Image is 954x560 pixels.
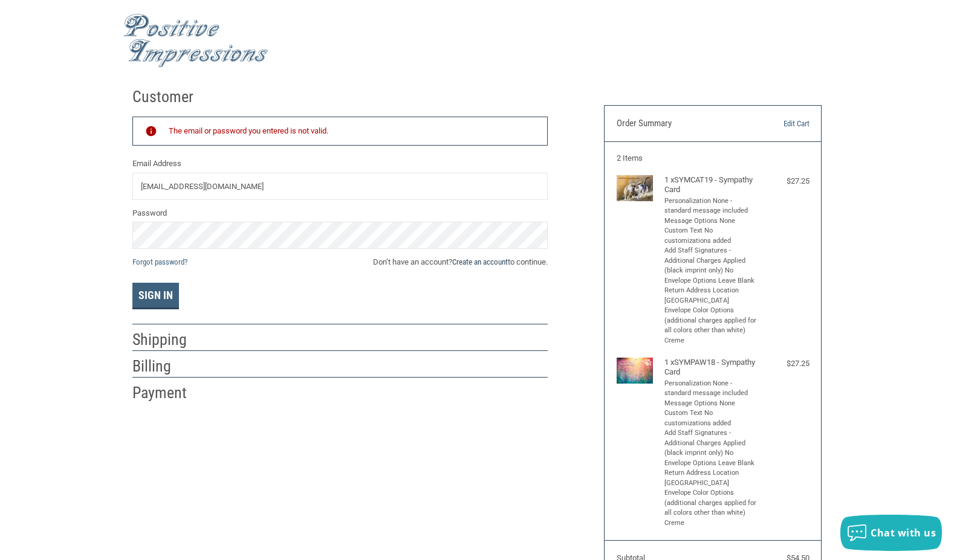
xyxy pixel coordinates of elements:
li: Return Address Location [GEOGRAPHIC_DATA] [664,468,758,488]
h3: 2 Items [617,153,810,163]
li: Envelope Color Options (additional charges applied for all colors other than white) Creme [664,488,758,528]
h2: Billing [132,356,203,376]
label: Email Address [132,158,548,170]
h2: Payment [132,383,203,403]
li: Personalization None - standard message included [664,379,758,399]
button: Sign In [132,283,179,309]
li: Message Options None [664,216,758,227]
button: Chat with us [840,515,942,551]
div: $27.25 [761,175,810,187]
li: Custom Text No customizations added [664,408,758,428]
li: Message Options None [664,399,758,409]
li: Envelope Options Leave Blank [664,276,758,286]
a: Forgot password? [132,257,187,266]
li: Envelope Options Leave Blank [664,459,758,469]
h2: Shipping [132,330,203,350]
li: Add Staff Signatures - Additional Charges Applied (black imprint only) No [664,428,758,459]
span: Chat with us [871,526,936,539]
img: Positive Impressions [123,14,268,68]
div: The email or password you entered is not valid. [169,125,536,138]
h3: Order Summary [617,118,748,130]
a: Create an account [452,257,508,266]
h4: 1 x SYMCAT19 - Sympathy Card [664,175,758,195]
li: Custom Text No customizations added [664,226,758,246]
h2: Customer [132,87,203,107]
li: Envelope Color Options (additional charges applied for all colors other than white) Creme [664,306,758,346]
div: $27.25 [761,358,810,370]
h4: 1 x SYMPAW18 - Sympathy Card [664,358,758,378]
li: Personalization None - standard message included [664,196,758,216]
li: Return Address Location [GEOGRAPHIC_DATA] [664,286,758,306]
span: Don’t have an account? to continue. [373,256,548,268]
a: Edit Cart [747,118,809,130]
label: Password [132,207,548,219]
li: Add Staff Signatures - Additional Charges Applied (black imprint only) No [664,246,758,276]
